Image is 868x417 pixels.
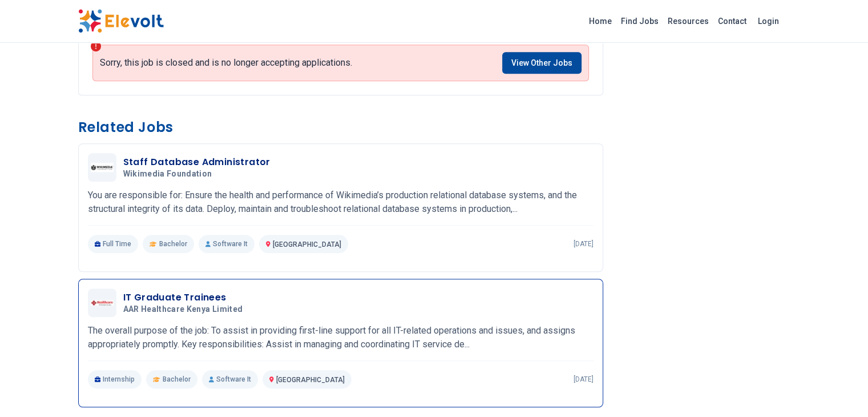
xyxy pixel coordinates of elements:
[123,169,212,179] span: Wikimedia Foundation
[91,163,114,172] img: Wikimedia Foundation
[88,153,594,253] a: Wikimedia FoundationStaff Database AdministratorWikimedia FoundationYou are responsible for: Ensu...
[88,324,594,351] p: The overall purpose of the job: To assist in providing first-line support for all IT-related oper...
[574,239,594,248] p: [DATE]
[502,52,582,74] a: View Other Jobs
[276,376,345,384] span: [GEOGRAPHIC_DATA]
[616,12,663,30] a: Find Jobs
[88,370,142,388] p: Internship
[751,10,786,33] a: Login
[91,300,114,306] img: AAR Healthcare Kenya Limited
[78,9,164,33] img: Elevolt
[123,155,271,169] h3: Staff Database Administrator
[811,362,868,417] iframe: Chat Widget
[163,375,191,384] span: Bachelor
[78,118,603,137] h3: Related Jobs
[584,12,616,30] a: Home
[88,235,139,253] p: Full Time
[88,189,594,216] p: You are responsible for: Ensure the health and performance of Wikimedia’s production relational d...
[663,12,713,30] a: Resources
[123,304,243,315] span: AAR Healthcare Kenya Limited
[574,375,594,384] p: [DATE]
[273,240,341,248] span: [GEOGRAPHIC_DATA]
[202,370,258,388] p: Software It
[199,235,255,253] p: Software It
[713,12,751,30] a: Contact
[123,291,248,304] h3: IT Graduate Trainees
[159,239,187,248] span: Bachelor
[100,57,352,69] p: Sorry, this job is closed and is no longer accepting applications.
[88,288,594,388] a: AAR Healthcare Kenya LimitedIT Graduate TraineesAAR Healthcare Kenya LimitedThe overall purpose o...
